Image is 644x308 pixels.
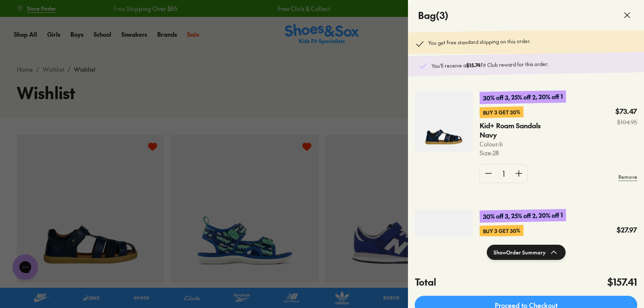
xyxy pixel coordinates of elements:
[480,90,566,104] p: 30% off 3, 25% off 2, 20% off 1
[480,140,560,149] p: Colour: Ii
[480,121,544,140] p: Kid+ Roam Sandals Navy
[466,62,480,69] b: $15.74
[487,245,566,260] button: ShowOrder Summary
[480,149,560,157] p: Size : 28
[617,225,637,235] p: $27.97
[480,225,523,237] p: Buy 3 Get 30%
[480,106,523,118] p: Buy 3 Get 30%
[428,37,531,49] p: You get free standard shipping on this order.
[607,275,637,289] h4: $157.41
[480,209,566,223] p: 30% off 3, 25% off 2, 20% off 1
[497,165,510,183] div: 1
[432,59,634,70] p: You'll receive a Fit Club reward for this order.
[617,236,637,245] s: $39.95
[415,210,473,270] img: 4-554530.jpg
[415,91,473,152] img: 4-251023.jpg
[615,107,637,116] p: $73.47
[4,3,30,28] button: Gorgias live chat
[418,8,448,22] h4: Bag ( 3 )
[415,275,436,289] h4: Total
[615,118,637,127] s: $104.95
